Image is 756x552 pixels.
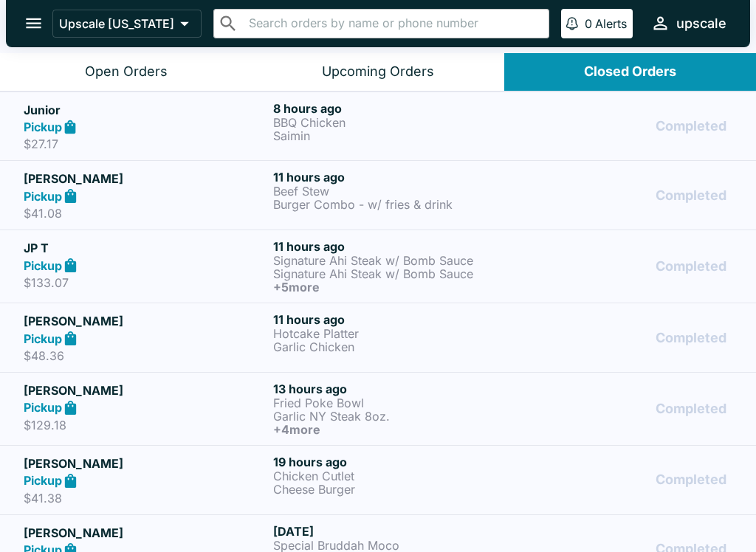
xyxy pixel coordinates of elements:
h5: [PERSON_NAME] [24,170,267,187]
p: $41.38 [24,491,267,506]
p: $27.17 [24,137,267,151]
h5: JP T [24,239,267,257]
strong: Pickup [24,258,62,273]
p: $133.07 [24,275,267,290]
h6: 13 hours ago [273,382,517,396]
p: Burger Combo - w/ fries & drink [273,198,517,211]
p: Upscale [US_STATE] [59,16,174,31]
p: Special Bruddah Moco [273,539,517,552]
strong: Pickup [24,189,62,204]
h6: + 4 more [273,423,517,436]
h6: + 5 more [273,280,517,294]
div: upscale [676,15,726,32]
p: Signature Ahi Steak w/ Bomb Sauce [273,267,517,280]
div: Upcoming Orders [322,63,434,80]
p: Garlic Chicken [273,340,517,353]
h5: [PERSON_NAME] [24,524,267,542]
button: upscale [645,7,732,39]
div: Open Orders [85,63,168,80]
h6: 8 hours ago [273,101,517,116]
h5: [PERSON_NAME] [24,312,267,330]
h6: 11 hours ago [273,312,517,327]
h5: [PERSON_NAME] [24,455,267,472]
p: Fried Poke Bowl [273,396,517,410]
strong: Pickup [24,400,62,415]
p: Hotcake Platter [273,327,517,340]
strong: Pickup [24,331,62,346]
strong: Pickup [24,473,62,488]
p: BBQ Chicken [273,116,517,129]
input: Search orders by name or phone number [244,13,543,34]
p: Beef Stew [273,184,517,198]
p: 0 [585,16,592,31]
h6: [DATE] [273,524,517,539]
h6: 11 hours ago [273,170,517,184]
h5: [PERSON_NAME] [24,382,267,399]
h6: 19 hours ago [273,455,517,469]
p: Garlic NY Steak 8oz. [273,410,517,423]
p: $41.08 [24,206,267,221]
button: open drawer [15,4,52,42]
p: $129.18 [24,418,267,432]
strong: Pickup [24,120,62,134]
p: Cheese Burger [273,483,517,496]
button: Upscale [US_STATE] [52,10,202,38]
h5: Junior [24,101,267,119]
div: Closed Orders [584,63,676,80]
p: Chicken Cutlet [273,469,517,483]
p: Saimin [273,129,517,142]
h6: 11 hours ago [273,239,517,254]
p: Alerts [595,16,627,31]
p: Signature Ahi Steak w/ Bomb Sauce [273,254,517,267]
p: $48.36 [24,348,267,363]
